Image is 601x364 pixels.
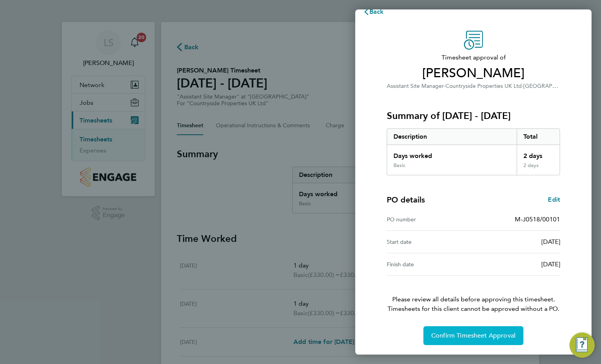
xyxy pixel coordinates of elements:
button: Engage Resource Center [569,332,595,358]
span: Back [369,8,384,15]
div: Summary of 18 - 24 Aug 2025 [387,128,560,175]
div: PO number [387,215,473,224]
div: 2 days [517,145,560,162]
button: Back [355,4,392,20]
span: [GEOGRAPHIC_DATA] [523,82,580,89]
span: Edit [548,196,560,203]
span: Timesheets for this client cannot be approved without a PO. [377,304,569,314]
span: Assistant Site Manager [387,83,444,89]
span: Confirm Timesheet Approval [431,332,516,340]
span: M-J0518/00101 [515,215,560,223]
span: [PERSON_NAME] [387,65,560,81]
div: Total [517,129,560,145]
div: Finish date [387,260,473,269]
div: [DATE] [473,260,560,269]
p: Please review all details before approving this timesheet. [377,276,569,314]
div: Description [387,129,517,145]
div: 2 days [517,162,560,175]
span: Countryside Properties UK Ltd [445,83,522,89]
span: · [444,83,445,89]
div: Start date [387,237,473,247]
div: [DATE] [473,237,560,247]
a: Edit [548,195,560,204]
h4: PO details [387,194,425,205]
button: Confirm Timesheet Approval [423,326,523,345]
span: · [522,83,523,89]
span: Timesheet approval of [387,53,560,62]
h3: Summary of [DATE] - [DATE] [387,110,560,122]
div: Basic [393,162,405,169]
div: Days worked [387,145,517,162]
